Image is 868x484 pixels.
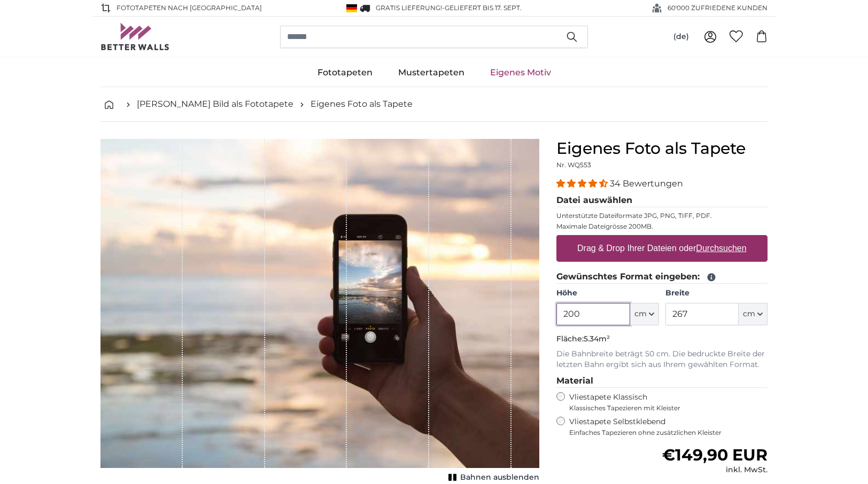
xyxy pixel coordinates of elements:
span: Bahnen ausblenden [460,472,539,483]
span: 60'000 ZUFRIEDENE KUNDEN [668,3,768,13]
p: Fläche: [556,334,768,345]
label: Breite [665,288,768,299]
p: Die Bahnbreite beträgt 50 cm. Die bedruckte Breite der letzten Bahn ergibt sich aus Ihrem gewählt... [556,349,768,370]
legend: Datei auswählen [556,194,768,207]
label: Vliestapete Klassisch [569,392,758,412]
label: Vliestapete Selbstklebend [569,417,768,437]
p: Maximale Dateigrösse 200MB. [556,222,768,231]
h1: Eigenes Foto als Tapete [556,139,768,158]
a: Eigenes Foto als Tapete [311,98,413,111]
p: Unterstützte Dateiformate JPG, PNG, TIFF, PDF. [556,212,768,220]
label: Drag & Drop Ihrer Dateien oder [573,238,751,259]
span: Einfaches Tapezieren ohne zusätzlichen Kleister [569,428,768,437]
span: 4.32 stars [556,178,610,189]
img: Betterwalls [100,23,170,50]
button: cm [630,303,659,325]
img: Deutschland [346,4,357,12]
legend: Gewünschtes Format eingeben: [556,270,768,284]
button: cm [739,303,768,325]
u: Durchsuchen [696,244,747,253]
a: Fototapeten [305,59,385,87]
label: Höhe [556,288,658,299]
button: (de) [665,27,697,46]
legend: Material [556,374,768,388]
span: Geliefert bis 17. Sept. [445,4,522,12]
span: Nr. WQ553 [556,161,591,169]
span: cm [634,309,647,319]
span: GRATIS Lieferung! [376,4,442,12]
span: 34 Bewertungen [610,178,683,189]
span: Fototapeten nach [GEOGRAPHIC_DATA] [117,3,262,13]
a: [PERSON_NAME] Bild als Fototapete [137,98,293,111]
span: - [442,4,522,12]
span: €149,90 EUR [662,445,768,465]
div: inkl. MwSt. [662,465,768,475]
a: Mustertapeten [385,59,477,87]
span: Klassisches Tapezieren mit Kleister [569,404,758,412]
nav: breadcrumbs [100,87,768,122]
a: Eigenes Motiv [477,59,564,87]
span: 5.34m² [584,334,610,344]
span: cm [743,309,755,319]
